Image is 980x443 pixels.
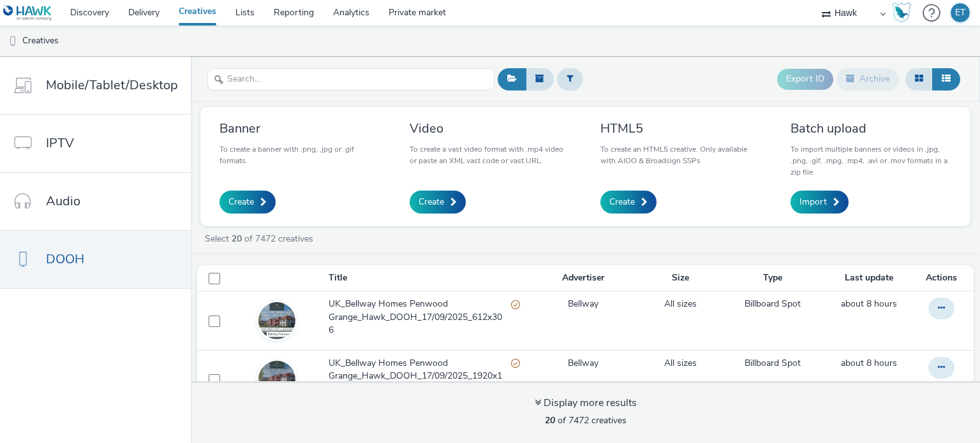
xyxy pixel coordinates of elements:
span: about 8 hours [841,357,897,369]
a: Bellway [568,357,598,370]
div: Display more results [535,396,637,410]
th: Advertiser [526,265,639,291]
span: IPTV [46,134,74,152]
img: 77c8b5a0-6ead-441c-af0b-b19ea0243131.jpg [258,302,295,339]
p: To create a vast video format with .mp4 video or paste an XML vast code or vast URL. [410,143,570,166]
img: Hawk Academy [892,3,911,23]
span: UK_Bellway Homes Penwood Grange_Hawk_DOOH_17/09/2025_612x306 [329,298,511,337]
h3: Batch upload [791,120,951,137]
input: Search... [207,68,494,91]
a: Hawk Academy [892,3,916,23]
a: Billboard Spot [745,298,801,310]
a: All sizes [664,298,697,310]
span: of 7472 creatives [545,414,627,426]
p: To create a banner with .png, .jpg or .gif formats. [219,143,380,166]
span: Create [419,196,444,208]
th: Size [640,265,721,291]
a: All sizes [664,357,697,370]
div: Partially valid [511,357,520,370]
div: Partially valid [511,298,520,311]
th: Last update [824,265,914,291]
a: Create [219,191,276,214]
strong: 20 [232,233,242,245]
p: To import multiple banners or videos in .jpg, .png, .gif, .mpg, .mp4, .avi or .mov formats in a z... [791,143,951,178]
span: UK_Bellway Homes Penwood Grange_Hawk_DOOH_17/09/2025_1920x1080 [329,357,511,396]
th: Actions [914,265,974,291]
a: Import [791,191,849,214]
th: Type [721,265,824,291]
span: about 8 hours [841,298,897,310]
button: Archive [836,68,899,90]
p: To create an HTML5 creative. Only available with AIOO & Broadsign SSPs [600,143,761,166]
img: undefined Logo [3,5,52,21]
span: Import [799,196,827,208]
img: fe9d2ef8-3a5a-4077-a14b-ed6a2722beb5.jpg [258,361,295,398]
a: UK_Bellway Homes Penwood Grange_Hawk_DOOH_17/09/2025_1920x1080Partially valid [329,357,525,402]
span: Create [609,196,635,208]
th: Title [327,265,526,291]
h3: HTML5 [600,120,761,137]
a: 17 September 2025, 13:06 [841,357,897,370]
button: Table [932,68,960,90]
a: UK_Bellway Homes Penwood Grange_Hawk_DOOH_17/09/2025_612x306Partially valid [329,298,525,343]
a: Select of 7472 creatives [204,233,318,245]
button: Export ID [777,69,833,89]
span: Mobile/Tablet/Desktop [46,76,178,94]
span: Audio [46,192,80,210]
a: Create [410,191,466,214]
img: dooh [6,35,19,48]
button: Grid [905,68,933,90]
span: Create [228,196,254,208]
h3: Banner [219,120,380,137]
strong: 20 [545,414,555,426]
a: Create [600,191,657,214]
a: Bellway [568,298,598,310]
a: Billboard Spot [745,357,801,370]
div: ET [955,3,965,22]
a: 17 September 2025, 13:07 [841,298,897,310]
span: DOOH [46,250,84,268]
h3: Video [410,120,570,137]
